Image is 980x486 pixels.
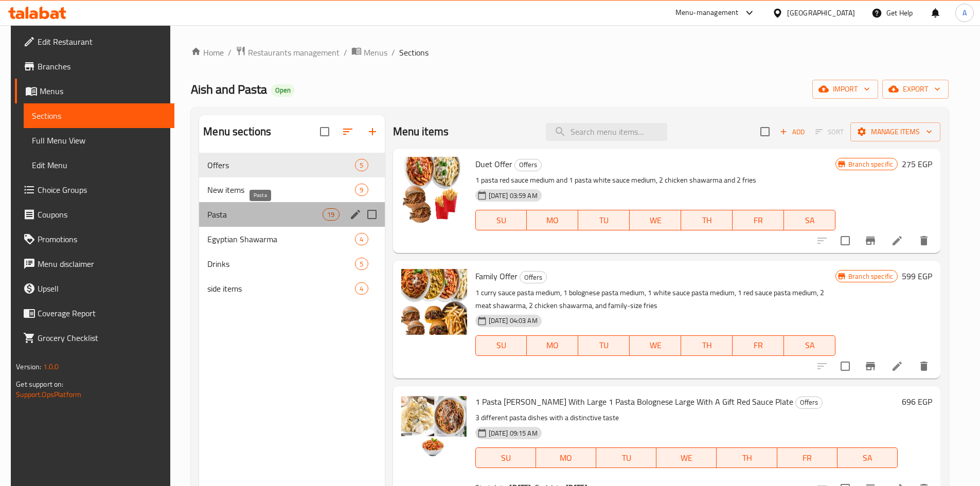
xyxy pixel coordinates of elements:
span: Drinks [207,258,355,270]
span: 1.0.0 [43,360,59,373]
a: Choice Groups [15,177,174,202]
div: Open [271,84,295,97]
span: Select all sections [314,121,335,142]
span: Branch specific [844,272,897,281]
span: Offers [796,397,822,408]
button: Add [776,124,809,140]
button: Branch-specific-item [858,354,883,379]
a: Restaurants management [236,46,340,59]
button: edit [348,207,363,222]
span: Offers [207,159,355,171]
span: Pasta [207,208,323,221]
span: 4 [355,284,367,294]
a: Grocery Checklist [15,326,174,350]
a: Support.OpsPlatform [16,388,81,401]
button: import [812,80,878,99]
button: SU [475,447,536,468]
button: FR [733,210,784,230]
button: MO [536,447,596,468]
span: TU [582,213,626,228]
a: Edit Restaurant [15,29,174,54]
img: 1 Pasta Alfredo With Large 1 Pasta Bolognese Large With A Gift Red Sauce Plate [401,394,467,460]
span: 5 [355,259,367,269]
span: WE [634,213,677,228]
span: Aish and Pasta [191,78,267,101]
span: Edit Restaurant [38,35,166,48]
button: FR [733,335,784,356]
button: SA [838,447,898,468]
span: Offers [515,159,541,171]
div: Menu-management [675,7,739,19]
span: TH [685,338,728,353]
li: / [391,46,395,59]
span: 19 [323,210,338,220]
span: Family Offer [475,268,518,284]
button: export [882,80,949,99]
span: 4 [355,235,367,244]
span: Coupons [38,208,166,221]
span: Sections [399,46,429,59]
span: Promotions [38,233,166,245]
a: Menus [15,79,174,103]
button: SA [784,335,835,356]
span: SA [788,338,831,353]
span: Select section [754,121,776,142]
span: 5 [355,160,367,170]
div: Offers5 [199,153,384,177]
div: items [355,258,368,270]
span: Edit Menu [32,159,166,171]
a: Edit menu item [891,360,903,372]
div: Offers [795,397,823,409]
button: TH [681,210,733,230]
button: MO [527,210,578,230]
h6: 275 EGP [902,157,932,171]
span: 1 Pasta [PERSON_NAME] With Large 1 Pasta Bolognese Large With A Gift Red Sauce Plate [475,394,793,409]
a: Coverage Report [15,301,174,326]
div: Egyptian Shawarma [207,233,355,245]
span: 9 [355,185,367,195]
span: Restaurants management [248,46,340,59]
button: SA [784,210,835,230]
a: Promotions [15,227,174,251]
span: import [821,83,870,96]
span: TH [721,451,773,465]
a: Full Menu View [24,128,174,153]
div: New items9 [199,177,384,202]
span: SU [480,451,532,465]
li: / [344,46,347,59]
span: SA [788,213,831,228]
a: Sections [24,103,174,128]
input: search [546,123,667,141]
span: WE [634,338,677,353]
span: side items [207,282,355,295]
a: Edit menu item [891,235,903,247]
p: 1 pasta red sauce medium and 1 pasta white sauce medium, 2 chicken shawarma and 2 fries [475,174,835,187]
span: SU [480,338,523,353]
span: New items [207,184,355,196]
nav: breadcrumb [191,46,949,59]
div: Pasta19edit [199,202,384,227]
span: Sections [32,110,166,122]
span: Open [271,86,295,95]
span: A [963,7,967,19]
button: delete [912,354,936,379]
nav: Menu sections [199,149,384,305]
div: Offers [520,271,547,283]
button: MO [527,335,578,356]
a: Upsell [15,276,174,301]
a: Menu disclaimer [15,251,174,276]
span: Offers [520,272,546,283]
span: SA [842,451,894,465]
a: Branches [15,54,174,79]
div: Drinks5 [199,251,384,276]
span: FR [737,338,780,353]
span: [DATE] 03:59 AM [485,191,542,201]
span: Menu disclaimer [38,258,166,270]
button: TH [681,335,733,356]
span: Menus [40,85,166,97]
span: Version: [16,360,41,373]
button: TU [578,210,630,230]
span: Grocery Checklist [38,332,166,344]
